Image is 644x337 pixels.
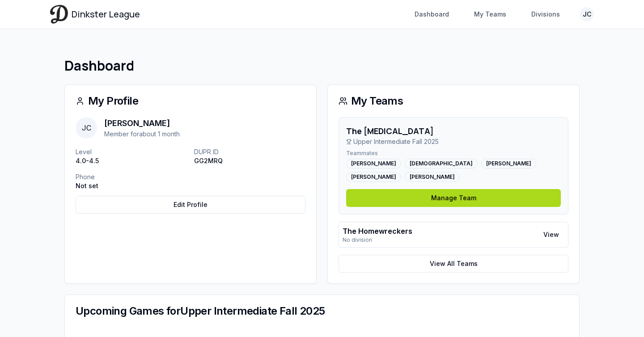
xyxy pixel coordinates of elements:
[602,297,631,324] iframe: chat widget
[76,147,187,156] p: Level
[76,196,305,214] a: Edit Profile
[469,6,512,22] a: My Teams
[76,96,305,106] div: My Profile
[346,137,439,146] p: Upper Intermediate Fall 2025
[194,147,305,156] p: DUPR ID
[50,5,140,23] a: Dinkster League
[76,156,187,165] p: 4.0-4.5
[76,117,97,139] span: JC
[64,58,580,74] h1: Dashboard
[104,130,180,139] p: Member for about 1 month
[72,8,140,21] span: Dinkster League
[346,172,401,182] div: [PERSON_NAME]
[50,5,68,23] img: Dinkster
[194,156,305,165] p: GG2MRQ
[346,159,401,168] div: [PERSON_NAME]
[343,226,412,236] p: The Homewreckers
[339,255,568,273] a: View All Teams
[104,117,180,130] p: [PERSON_NAME]
[538,227,564,243] a: View
[76,181,187,190] p: Not set
[409,6,454,22] a: Dashboard
[76,306,568,316] div: Upcoming Games for Upper Intermediate Fall 2025
[343,236,412,244] p: No division
[346,125,439,137] h3: The [MEDICAL_DATA]
[346,189,561,207] a: Manage Team
[339,96,568,106] div: My Teams
[76,173,187,181] p: Phone
[481,159,536,168] div: [PERSON_NAME]
[526,6,565,22] a: Divisions
[346,150,561,157] p: Teammates
[405,159,478,168] div: [DEMOGRAPHIC_DATA]
[580,7,594,21] button: JC
[405,172,460,182] div: [PERSON_NAME]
